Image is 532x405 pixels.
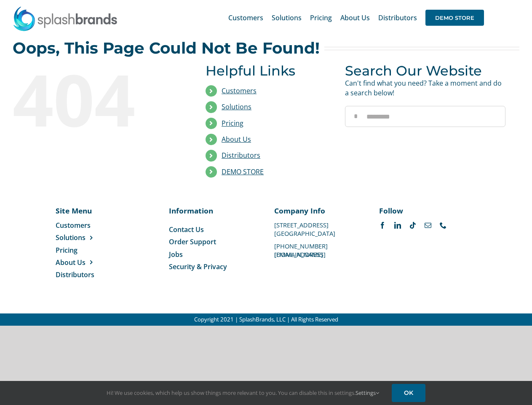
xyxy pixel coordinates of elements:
[440,222,446,229] a: phone
[222,167,264,176] a: DEMO STORE
[340,14,370,21] span: About Us
[394,222,401,229] a: linkedin
[56,270,112,279] a: Distributors
[56,258,86,267] span: About Us
[392,384,425,402] a: OK
[56,270,94,279] span: Distributors
[206,63,332,78] h3: Helpful Links
[228,14,263,21] span: Customers
[379,205,468,216] p: Follow
[13,6,118,31] img: SplashBrands.com Logo
[13,40,320,57] h2: Oops, This Page Could Not Be Found!
[228,4,263,31] a: Customers
[310,4,332,31] a: Pricing
[310,14,332,21] span: Pricing
[222,119,243,128] a: Pricing
[169,262,258,271] a: Security & Privacy
[169,237,258,246] a: Order Support
[169,250,258,259] a: Jobs
[169,237,216,246] span: Order Support
[356,389,379,397] a: Settings
[425,222,431,229] a: mail
[56,233,112,242] a: Solutions
[222,135,251,144] a: About Us
[56,233,86,242] span: Solutions
[222,86,257,95] a: Customers
[56,246,78,255] span: Pricing
[345,63,505,78] h3: Search Our Website
[378,14,417,21] span: Distributors
[228,4,484,31] nav: Main Menu
[345,78,505,97] p: Can't find what you need? Take a moment and do a search below!
[107,389,379,397] span: Hi! We use cookies, which help us show things more relevant to you. You can disable this in setti...
[169,225,258,234] a: Contact Us
[56,221,91,230] span: Customers
[272,14,302,21] span: Solutions
[425,4,484,31] a: DEMO STORE
[409,222,416,229] a: tiktok
[378,4,417,31] a: Distributors
[169,225,204,234] span: Contact Us
[56,221,112,230] a: Customers
[222,151,260,160] a: Distributors
[169,262,227,271] span: Security & Privacy
[56,258,112,267] a: About Us
[345,106,505,127] input: Search...
[222,102,251,111] a: Solutions
[56,221,112,280] nav: Menu
[345,106,366,127] input: Search
[169,205,258,216] p: Information
[13,63,173,135] div: 404
[169,250,183,259] span: Jobs
[169,225,258,272] nav: Menu
[274,205,363,216] p: Company Info
[56,246,112,255] a: Pricing
[56,205,112,216] p: Site Menu
[379,222,386,229] a: facebook
[425,10,484,26] span: DEMO STORE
